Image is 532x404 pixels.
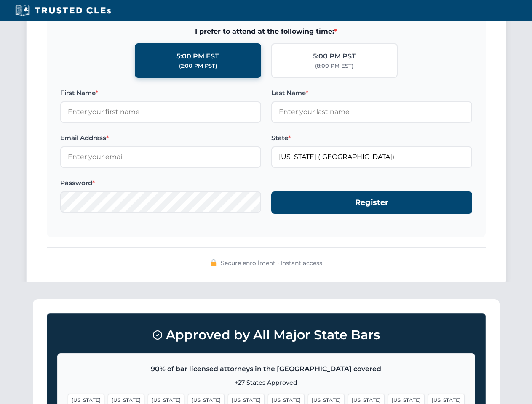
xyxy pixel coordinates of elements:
[179,62,217,70] div: (2:00 PM PST)
[313,51,356,62] div: 5:00 PM PST
[60,88,261,98] label: First Name
[68,364,465,375] p: 90% of bar licensed attorneys in the [GEOGRAPHIC_DATA] covered
[210,259,217,266] img: 🔒
[57,324,475,346] h3: Approved by All Major State Bars
[221,258,322,268] span: Secure enrollment • Instant access
[60,101,261,122] input: Enter your first name
[60,178,261,188] label: Password
[271,133,472,143] label: State
[176,51,219,62] div: 5:00 PM EST
[60,146,261,167] input: Enter your email
[68,378,465,387] p: +27 States Approved
[60,26,472,37] span: I prefer to attend at the following time:
[315,62,353,70] div: (8:00 PM EST)
[271,191,472,214] button: Register
[13,4,113,17] img: Trusted CLEs
[271,88,472,98] label: Last Name
[271,101,472,122] input: Enter your last name
[271,146,472,167] input: Florida (FL)
[60,133,261,143] label: Email Address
